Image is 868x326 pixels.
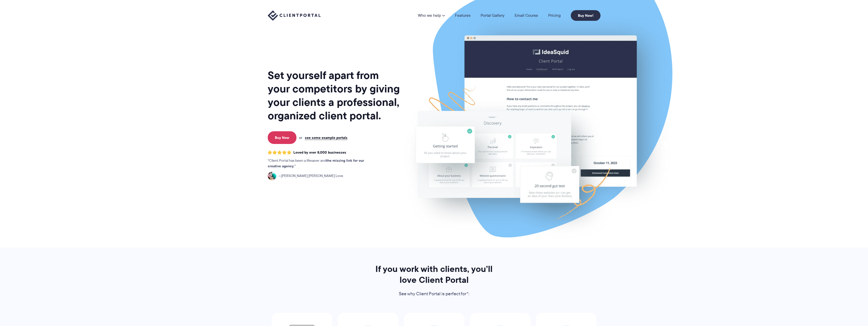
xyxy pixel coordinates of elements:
[515,13,538,18] a: Email Course
[418,13,445,18] a: Who we help
[369,290,500,298] p: See why Client Portal is perfect for*:
[455,13,470,18] a: Features
[299,135,302,140] span: or
[278,173,343,179] span: [PERSON_NAME] [PERSON_NAME] Love
[571,10,601,21] a: Buy Now!
[268,131,296,144] a: Buy Now
[268,69,401,122] h1: Set yourself apart from your competitors by giving your clients a professional, organized client ...
[268,158,364,169] strong: the missing link for our creative agency
[481,13,504,18] a: Portal Gallery
[305,135,348,140] a: see some example portals
[293,150,346,155] span: Loved by over 8,000 businesses
[548,13,561,18] a: Pricing
[369,264,500,285] h2: If you work with clients, you’ll love Client Portal
[268,158,374,169] p: Client Portal has been a lifesaver and .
